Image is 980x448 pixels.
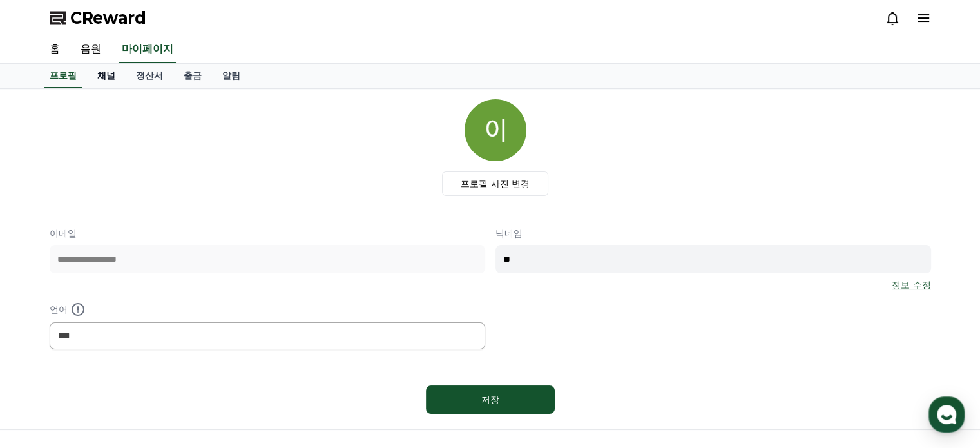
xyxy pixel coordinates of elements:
a: 프로필 [44,64,82,88]
a: 대화 [85,341,166,373]
a: 정산서 [126,64,173,88]
p: 닉네임 [495,227,931,240]
span: 대화 [118,361,133,371]
span: 홈 [41,360,48,371]
a: 설정 [166,341,247,373]
label: 프로필 사진 변경 [442,171,548,196]
a: 홈 [39,36,70,63]
a: CReward [50,8,146,28]
span: 설정 [199,360,215,371]
p: 이메일 [50,227,485,240]
p: 언어 [50,302,485,317]
a: 알림 [212,64,251,88]
a: 출금 [173,64,212,88]
a: 음원 [70,36,111,63]
img: profile_image [465,99,526,161]
span: CReward [70,8,146,28]
a: 홈 [4,341,85,373]
a: 채널 [87,64,126,88]
a: 정보 수정 [892,278,930,291]
a: 마이페이지 [119,36,176,63]
button: 저장 [426,385,555,414]
div: 저장 [452,393,529,406]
